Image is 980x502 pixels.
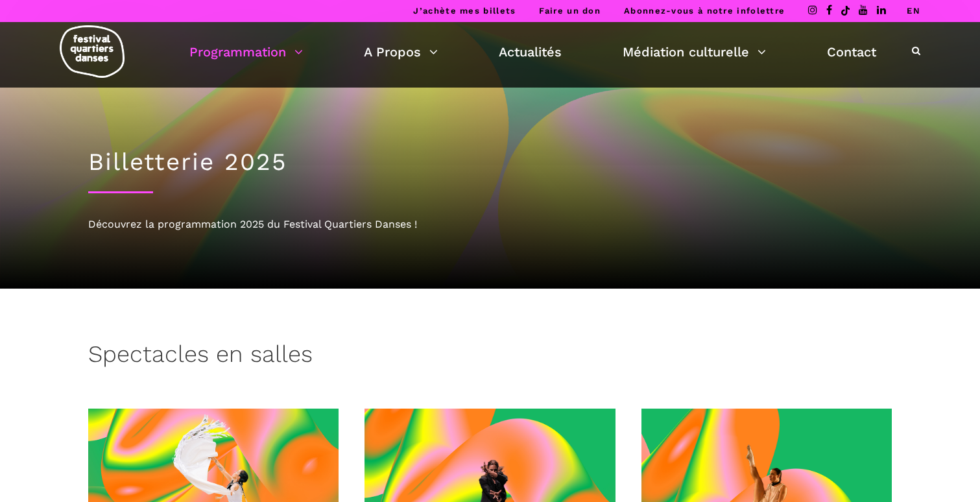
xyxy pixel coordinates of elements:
div: Découvrez la programmation 2025 du Festival Quartiers Danses ! [88,216,892,233]
a: Programmation [189,41,303,63]
img: logo-fqd-med [60,25,125,78]
a: Contact [827,41,876,63]
a: A Propos [364,41,438,63]
a: Actualités [499,41,562,63]
a: J’achète mes billets [413,6,516,16]
h3: Spectacles en salles [88,341,313,373]
a: Faire un don [539,6,601,16]
a: Abonnez-vous à notre infolettre [624,6,785,16]
a: EN [907,6,920,16]
h1: Billetterie 2025 [88,148,892,176]
a: Médiation culturelle [623,41,766,63]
